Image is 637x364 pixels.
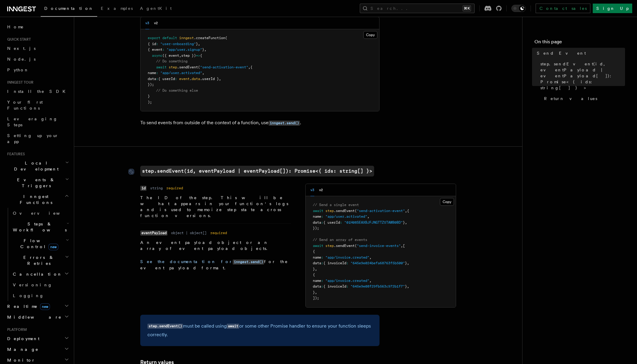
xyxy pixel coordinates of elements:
[204,47,206,52] span: ,
[5,193,65,205] span: Inngest Functions
[542,93,625,104] a: Return values
[48,244,58,250] span: new
[200,65,248,69] span: "send-activation-event"
[162,53,179,58] span: ({ event
[321,261,323,265] span: :
[7,46,36,51] span: Next.js
[10,279,70,290] a: Versioning
[313,296,319,300] span: ]);
[321,214,323,219] span: :
[5,336,39,342] span: Deployment
[158,77,175,81] span: { userId
[440,198,454,206] button: Copy
[202,47,204,52] span: }
[248,65,250,69] span: ,
[5,86,70,97] a: Install the SDK
[10,271,62,277] span: Cancellation
[171,231,207,235] dd: object | object[]
[5,160,65,172] span: Local Development
[7,24,24,30] span: Home
[44,6,94,11] span: Documentation
[196,42,198,46] span: }
[5,158,70,174] button: Local Development
[313,290,315,294] span: }
[5,174,70,191] button: Events & Triggers
[179,36,194,40] span: inngest
[325,209,334,213] span: step
[313,279,321,283] span: name
[5,312,70,322] button: Middleware
[190,77,192,81] span: .
[313,267,315,271] span: }
[369,255,371,259] span: ,
[313,220,321,225] span: data
[5,301,70,312] button: Realtimenew
[534,38,625,48] h4: On this page
[162,47,164,52] span: :
[269,121,300,126] code: inngest.send()
[10,252,70,269] button: Errors & Retries
[160,42,196,46] span: "user-onboarding"
[169,65,177,69] span: step
[537,50,586,56] span: Send Event
[97,2,136,16] a: Examples
[340,220,342,225] span: :
[148,36,160,40] span: export
[10,269,70,279] button: Cancellation
[463,5,471,11] kbd: ⌘K
[136,2,175,16] a: AgentKit
[346,261,348,265] span: :
[7,57,36,62] span: Node.js
[194,36,225,40] span: .createFunction
[101,6,133,11] span: Examples
[140,6,172,11] span: AgentKit
[160,71,202,75] span: "app/user.activated"
[325,279,369,283] span: "app/invoice.created"
[13,282,52,287] span: Versioning
[313,209,323,213] span: await
[192,77,200,81] span: data
[148,100,152,104] span: );
[152,53,162,58] span: async
[357,244,401,248] span: "send-invoice-events"
[233,259,264,265] code: inngest.send()
[315,267,317,271] span: ,
[313,255,321,259] span: name
[147,324,183,329] code: step.sendEvent()
[355,244,357,248] span: (
[140,119,380,127] p: To send events from outside of the context of a function, use .
[321,279,323,283] span: :
[323,220,340,225] span: { userId
[350,284,405,288] span: "645e9e08f29fb563c972b1f7"
[162,36,177,40] span: default
[401,244,403,248] span: ,
[544,96,597,102] span: Return values
[140,166,374,176] a: step.sendEvent(id, eventPayload | eventPayload[]): Promise<{ ids: string[] }>
[334,209,355,213] span: .sendEvent
[10,254,65,266] span: Errors & Retries
[313,261,321,265] span: data
[5,208,70,301] div: Inngest Functions
[5,346,39,352] span: Manage
[5,37,31,42] span: Quick start
[405,261,407,265] span: }
[200,53,202,58] span: {
[321,255,323,259] span: :
[198,42,200,46] span: ,
[148,77,156,81] span: data
[360,4,475,13] button: Search...⌘K
[313,249,315,254] span: {
[150,186,163,191] dd: string
[198,65,200,69] span: (
[166,186,183,191] dd: required
[196,53,200,58] span: =>
[5,113,70,130] a: Leveraging Steps
[200,77,219,81] span: .userId }
[5,80,33,85] span: Inngest tour
[403,220,405,225] span: }
[325,255,369,259] span: "app/invoice.created"
[181,53,196,58] span: step })
[5,97,70,113] a: Your first Functions
[7,116,58,127] span: Leveraging Steps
